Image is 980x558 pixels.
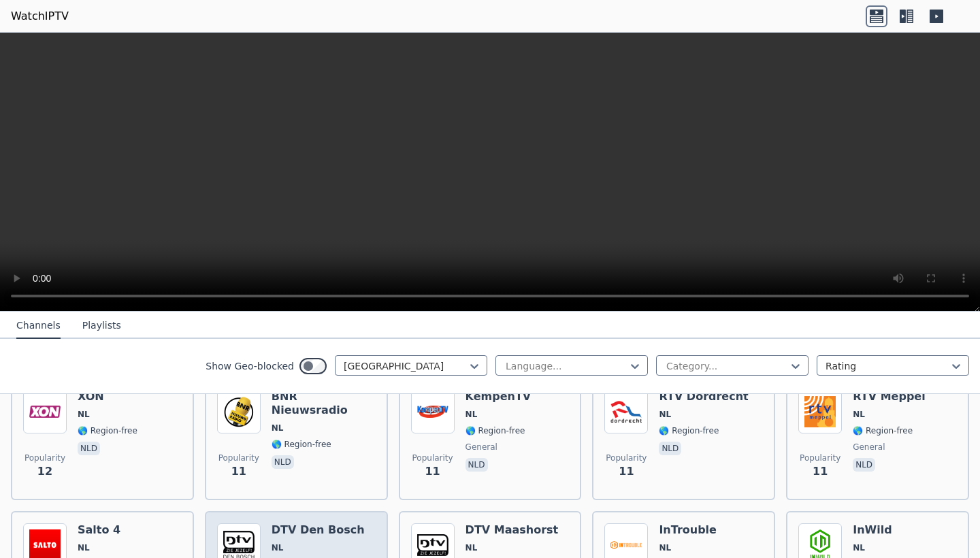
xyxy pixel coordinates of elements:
h6: XON [78,390,137,404]
span: NL [659,542,671,553]
span: general [853,442,885,453]
span: NL [659,409,671,420]
span: 11 [425,463,440,480]
span: 🌎 Region-free [272,439,331,450]
p: nld [465,458,488,472]
span: NL [853,542,865,553]
h6: BNR Nieuwsradio [272,390,376,417]
span: Popularity [606,453,647,463]
h6: DTV Den Bosch [272,523,365,537]
span: general [465,442,497,453]
span: Popularity [412,453,453,463]
span: 🌎 Region-free [465,425,525,436]
a: WatchIPTV [11,8,69,24]
span: Popularity [800,453,840,463]
span: NL [465,542,478,553]
span: Popularity [24,453,65,463]
img: BNR Nieuwsradio [217,390,261,433]
span: NL [78,409,90,420]
h6: RTV Meppel [853,390,925,404]
span: NL [272,542,284,553]
span: Popularity [218,453,259,463]
button: Playlists [82,313,121,339]
span: 🌎 Region-free [659,425,719,436]
span: 🌎 Region-free [78,425,137,436]
h6: Salto 4 [78,523,137,537]
span: NL [78,542,90,553]
h6: KempenTV [465,390,532,404]
span: NL [853,409,865,420]
img: KempenTV [411,390,455,433]
span: NL [465,409,478,420]
img: XON [23,390,67,433]
span: 11 [231,463,246,480]
p: nld [78,442,100,455]
h6: DTV Maashorst [465,523,559,537]
span: 11 [619,463,634,480]
span: NL [272,423,284,433]
label: Show Geo-blocked [206,359,294,373]
p: nld [659,442,681,455]
span: 11 [813,463,828,480]
h6: RTV Dordrecht [659,390,748,404]
img: RTV Meppel [798,390,842,433]
span: 🌎 Region-free [853,425,913,436]
span: 12 [37,463,52,480]
button: Channels [16,313,61,339]
h6: InTrouble [659,523,719,537]
h6: InWild [853,523,913,537]
p: nld [272,455,294,469]
img: RTV Dordrecht [604,390,648,433]
p: nld [853,458,875,472]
